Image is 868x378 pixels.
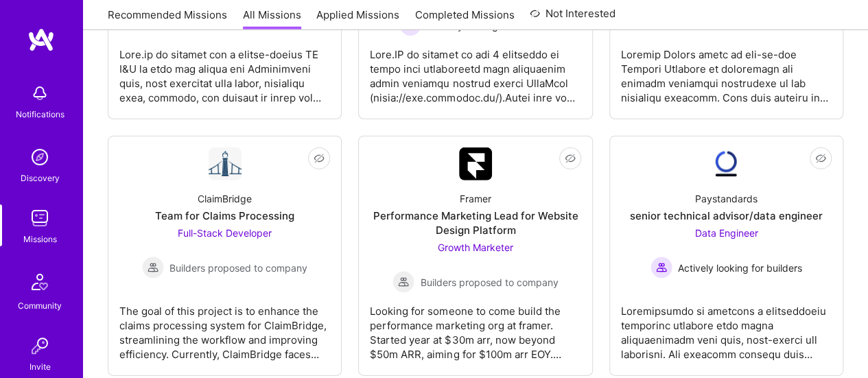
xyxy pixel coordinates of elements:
div: The goal of this project is to enhance the claims processing system for ClaimBridge, streamlining... [119,293,330,362]
a: Not Interested [530,5,615,30]
img: teamwork [26,204,54,232]
span: Builders proposed to company [169,261,307,275]
div: ClaimBridge [198,191,252,206]
img: discovery [26,143,54,171]
img: Builders proposed to company [392,271,414,293]
div: Team for Claims Processing [155,209,294,223]
span: Data Engineer [694,227,758,239]
div: Performance Marketing Lead for Website Design Platform [370,209,580,237]
a: Applied Missions [316,8,399,30]
img: bell [26,80,54,107]
img: Company Logo [209,147,242,180]
div: Looking for someone to come build the performance marketing org at framer. Started year at $30m a... [370,293,580,362]
div: Loremip Dolors ametc ad eli-se-doe Tempori Utlabore et doloremagn ali enimadm veniamqui nostrudex... [621,36,832,105]
span: Full-Stack Developer [178,227,272,239]
img: Invite [26,332,54,359]
a: Company LogoClaimBridgeTeam for Claims ProcessingFull-Stack Developer Builders proposed to compan... [119,147,330,364]
div: Missions [23,232,57,246]
div: Framer [460,191,491,206]
div: Invite [30,359,51,374]
span: Actively looking for builders [678,261,802,275]
img: Company Logo [709,147,742,180]
a: All Missions [243,8,301,30]
img: Company Logo [459,147,492,180]
img: logo [27,27,55,52]
img: Builders proposed to company [142,257,164,279]
span: Growth Marketer [438,241,513,253]
div: Loremipsumdo si ametcons a elitseddoeiu temporinc utlabore etdo magna aliquaenimadm veni quis, no... [621,293,832,362]
div: Discovery [21,171,60,185]
a: Recommended Missions [108,8,227,30]
img: Community [23,265,56,298]
div: Lore.ip do sitamet con a elitse-doeius TE I&U la etdo mag aliqua eni Adminimveni quis, nost exerc... [119,36,330,105]
div: Lore.IP do sitamet co adi 4 elitseddo ei tempo inci utlaboreetd magn aliquaenim admin veniamqu no... [370,36,580,105]
div: Community [18,298,62,313]
i: icon EyeClosed [314,153,325,164]
div: senior technical advisor/data engineer [630,209,823,223]
img: Actively looking for builders [650,257,672,279]
i: icon EyeClosed [565,153,576,164]
a: Company LogoFramerPerformance Marketing Lead for Website Design PlatformGrowth Marketer Builders ... [370,147,580,364]
i: icon EyeClosed [815,153,826,164]
span: Builders proposed to company [420,275,558,290]
div: Notifications [16,107,64,121]
div: Paystandards [695,191,758,206]
a: Completed Missions [415,8,515,30]
a: Company LogoPaystandardssenior technical advisor/data engineerData Engineer Actively looking for ... [621,147,832,364]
